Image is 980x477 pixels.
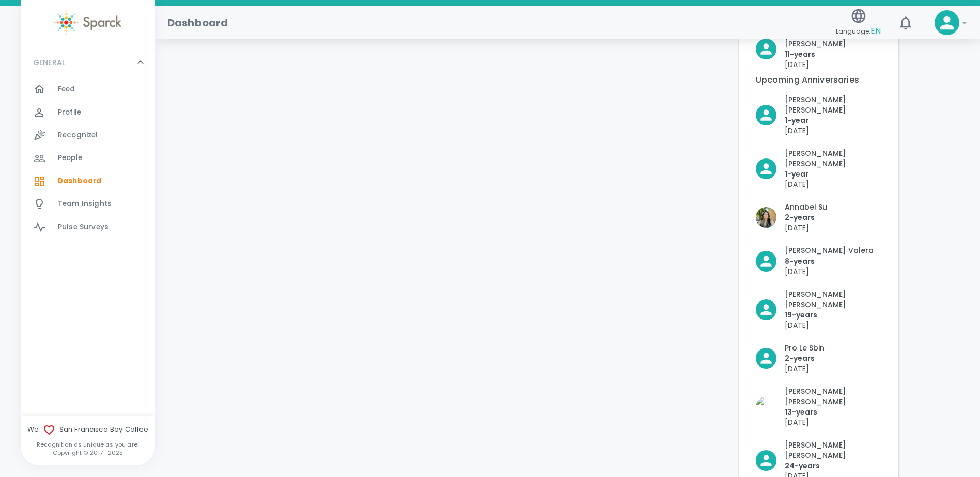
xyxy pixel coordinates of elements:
p: Upcoming Anniversaries [756,74,882,86]
a: Dashboard [21,170,155,193]
p: [DATE] [785,363,825,374]
a: Profile [21,101,155,124]
button: Click to Recognize! [756,245,874,276]
div: GENERAL [21,47,155,78]
p: Pro Le Sbin [785,343,825,353]
span: Profile [58,107,81,118]
div: Click to Recognize! [748,194,827,233]
span: Recognize! [58,130,98,140]
div: Click to Recognize! [748,335,825,374]
p: [PERSON_NAME] [PERSON_NAME] [785,440,882,460]
button: Language:EN [832,5,885,41]
p: [DATE] [785,59,882,70]
p: 1- year [785,169,882,179]
div: Click to Recognize! [748,20,882,70]
p: [DATE] [785,417,882,427]
span: EN [870,25,881,37]
span: Team Insights [58,199,112,209]
a: Recognize! [21,124,155,147]
p: 2- years [785,212,827,222]
p: [PERSON_NAME] [PERSON_NAME] [785,94,882,115]
p: 24- years [785,460,882,471]
button: Click to Recognize! [756,94,882,136]
p: [PERSON_NAME] Valera [785,245,874,256]
h1: Dashboard [167,14,228,31]
p: [PERSON_NAME] [PERSON_NAME] [785,289,882,310]
p: 11- years [785,49,882,59]
p: 13- years [785,407,882,417]
p: 19- years [785,310,882,320]
img: Picture of Annabel Su [756,207,776,228]
span: People [58,153,82,163]
span: We San Francisco Bay Coffee [21,424,155,436]
a: Feed [21,78,155,101]
a: Pulse Surveys [21,216,155,239]
a: People [21,147,155,169]
img: Sparck logo [54,10,121,35]
p: [DATE] [785,320,882,330]
p: Recognition as unique as you are! [21,440,155,449]
div: GENERAL [21,78,155,243]
button: Click to Recognize! [756,202,827,233]
p: Copyright © 2017 - 2025 [21,449,155,457]
a: Sparck logo [21,10,155,35]
p: [DATE] [785,125,882,136]
p: [DATE] [785,266,874,277]
p: Annabel Su [785,202,827,212]
div: Click to Recognize! [748,237,874,276]
p: [DATE] [785,179,882,189]
a: Team Insights [21,193,155,215]
p: [PERSON_NAME] [PERSON_NAME] [785,148,882,169]
p: 8- years [785,256,874,266]
p: 2- years [785,353,825,363]
div: Click to Recognize! [748,378,882,427]
p: [PERSON_NAME] [PERSON_NAME] [785,386,882,407]
span: Language: [836,24,881,38]
span: Feed [58,84,75,94]
img: Picture of David Gutierrez [756,396,776,417]
button: Click to Recognize! [756,148,882,189]
span: Pulse Surveys [58,222,108,232]
div: Click to Recognize! [748,86,882,136]
div: Click to Recognize! [748,140,882,189]
button: Click to Recognize! [756,28,882,70]
button: Click to Recognize! [756,343,825,374]
p: GENERAL [33,57,65,68]
button: Click to Recognize! [756,289,882,330]
div: Click to Recognize! [748,281,882,330]
span: Dashboard [58,176,101,186]
button: Click to Recognize! [756,386,882,427]
p: 1- year [785,115,882,125]
p: [DATE] [785,222,827,233]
